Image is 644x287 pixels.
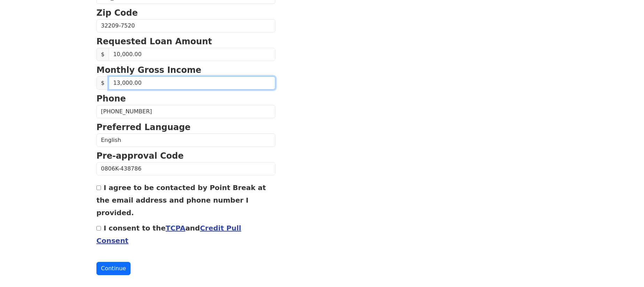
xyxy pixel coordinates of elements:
input: Phone [96,105,275,118]
strong: Pre-approval Code [96,151,184,161]
input: Zip Code [96,19,275,32]
strong: Phone [96,94,126,104]
label: I consent to the and [96,224,241,245]
strong: Zip Code [96,8,138,18]
input: Requested Loan Amount [109,48,275,61]
label: I agree to be contacted by Point Break at the email address and phone number I provided. [96,183,266,217]
a: TCPA [166,224,186,232]
input: 0.00 [109,76,275,90]
strong: Requested Loan Amount [96,37,212,46]
span: $ [96,76,109,90]
input: Pre-approval Code [96,162,275,175]
button: Continue [96,262,131,275]
span: $ [96,48,109,61]
strong: Preferred Language [96,122,190,132]
p: Monthly Gross Income [96,64,275,76]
